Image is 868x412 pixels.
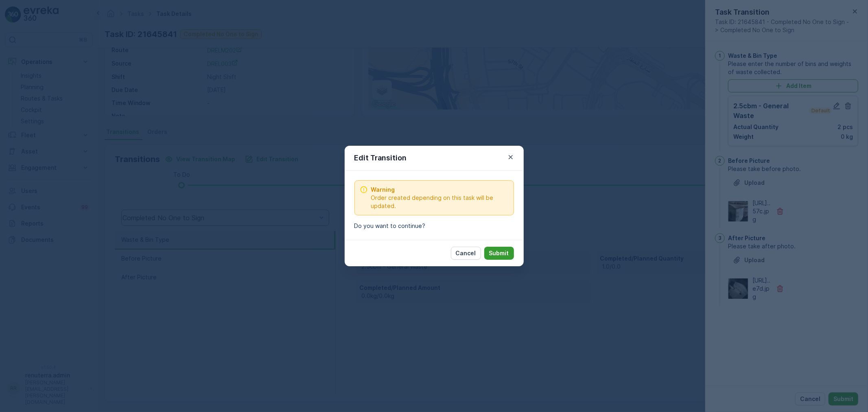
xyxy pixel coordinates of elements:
p: Edit Transition [354,152,407,164]
span: Order created depending on this task will be updated. [371,194,509,210]
p: Submit [489,249,509,257]
span: Warning [371,186,509,194]
p: Cancel [456,249,476,257]
button: Submit [484,247,514,260]
p: Do you want to continue? [354,222,514,230]
button: Cancel [451,247,481,260]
